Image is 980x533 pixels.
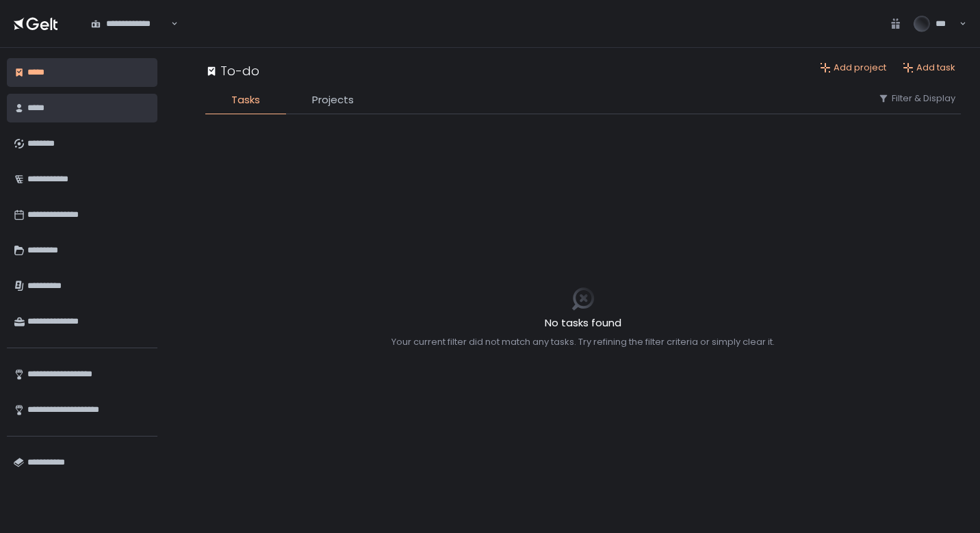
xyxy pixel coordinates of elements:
div: Search for option [82,9,178,39]
button: Add task [903,62,955,74]
input: Search for option [169,17,170,31]
button: Filter & Display [878,92,955,105]
div: To-do [205,62,259,80]
div: Your current filter did not match any tasks. Try refining the filter criteria or simply clear it. [391,336,775,348]
span: Tasks [231,92,260,108]
h2: No tasks found [391,315,775,331]
span: Projects [312,92,354,108]
button: Add project [820,62,886,74]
